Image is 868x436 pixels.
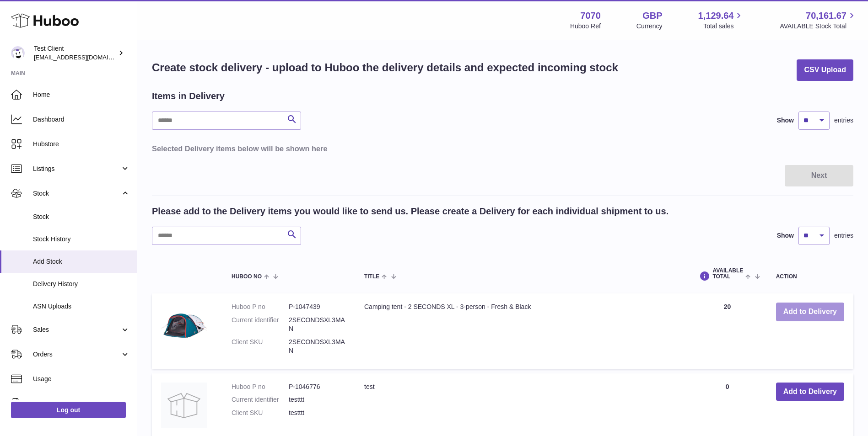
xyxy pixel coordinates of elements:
dd: testttt [289,395,346,404]
button: Add to Delivery [776,303,844,321]
dd: P-1047439 [289,303,346,311]
span: Delivery History [33,280,130,288]
span: Stock [33,213,130,221]
span: Hubstore [33,140,130,149]
span: Huboo no [232,274,262,280]
dt: Client SKU [232,409,289,417]
dt: Huboo P no [232,383,289,391]
img: Camping tent - 2 SECONDS XL - 3-person - Fresh & Black [161,303,207,348]
span: entries [834,116,853,125]
dd: testttt [289,409,346,417]
img: internalAdmin-7070@internal.huboo.com [11,46,25,60]
span: Usage [33,375,130,383]
span: Stock [33,189,120,198]
div: Test Client [34,44,116,62]
span: Title [364,274,379,280]
span: Listings [33,165,120,173]
label: Show [777,116,794,125]
span: AVAILABLE Stock Total [780,22,857,31]
span: ASN Uploads [33,302,130,311]
span: 1,129.64 [698,10,734,22]
div: Action [776,274,844,280]
div: Currency [636,22,663,31]
span: Stock History [33,235,130,244]
span: Sales [33,325,120,334]
span: AVAILABLE Total [712,268,743,280]
span: [EMAIL_ADDRESS][DOMAIN_NAME] [34,53,135,61]
img: test [161,383,207,428]
button: CSV Upload [797,59,853,81]
span: Add Stock [33,257,130,266]
button: Add to Delivery [776,383,844,401]
dd: 2SECONDSXL3MAN [289,338,346,355]
span: Dashboard [33,115,130,124]
dt: Huboo P no [232,303,289,311]
span: 70,161.67 [806,10,846,22]
a: Log out [11,402,126,418]
td: Camping tent - 2 SECONDS XL - 3-person - Fresh & Black [355,293,688,368]
dt: Current identifier [232,316,289,333]
h3: Selected Delivery items below will be shown here [152,144,853,154]
h2: Items in Delivery [152,90,225,102]
a: 70,161.67 AVAILABLE Stock Total [780,10,857,31]
strong: GBP [642,10,662,22]
a: 1,129.64 Total sales [698,10,744,31]
dd: P-1046776 [289,383,346,391]
span: Home [33,90,130,99]
dt: Client SKU [232,338,289,355]
strong: 7070 [580,10,601,22]
dd: 2SECONDSXL3MAN [289,316,346,333]
h1: Create stock delivery - upload to Huboo the delivery details and expected incoming stock [152,60,618,75]
span: Total sales [703,22,744,31]
div: Huboo Ref [570,22,601,31]
label: Show [777,231,794,240]
span: Orders [33,350,120,359]
dt: Current identifier [232,395,289,404]
span: entries [834,231,853,240]
td: 20 [688,293,766,368]
h2: Please add to the Delivery items you would like to send us. Please create a Delivery for each ind... [152,205,669,218]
